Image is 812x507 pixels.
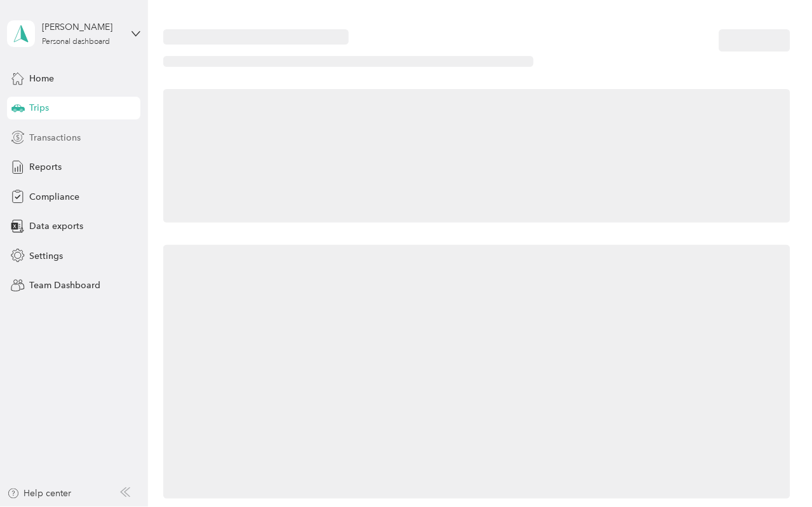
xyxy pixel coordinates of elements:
[29,249,63,263] span: Settings
[741,436,812,507] iframe: Everlance-gr Chat Button Frame
[42,38,110,46] div: Personal dashboard
[29,101,49,115] span: Trips
[29,190,79,204] span: Compliance
[29,160,62,174] span: Reports
[7,487,72,501] button: Help center
[42,20,121,34] div: [PERSON_NAME]
[29,219,83,233] span: Data exports
[29,72,54,85] span: Home
[29,131,81,144] span: Transactions
[29,279,100,292] span: Team Dashboard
